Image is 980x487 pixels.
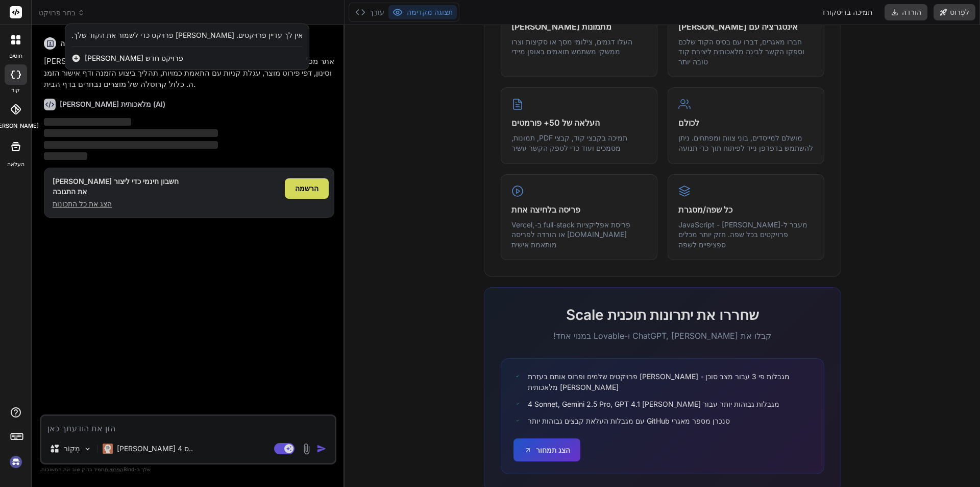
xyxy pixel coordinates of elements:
img: כניסה [7,453,24,471]
font: קוד [11,86,20,94]
font: העלאה [7,160,24,168]
font: חוטים [9,52,22,59]
font: אין לך עדיין פרויקטים. [PERSON_NAME] פרויקט כדי לשמור את הקוד שלך. [71,31,303,39]
font: [PERSON_NAME] פרויקט חדש [85,54,183,62]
